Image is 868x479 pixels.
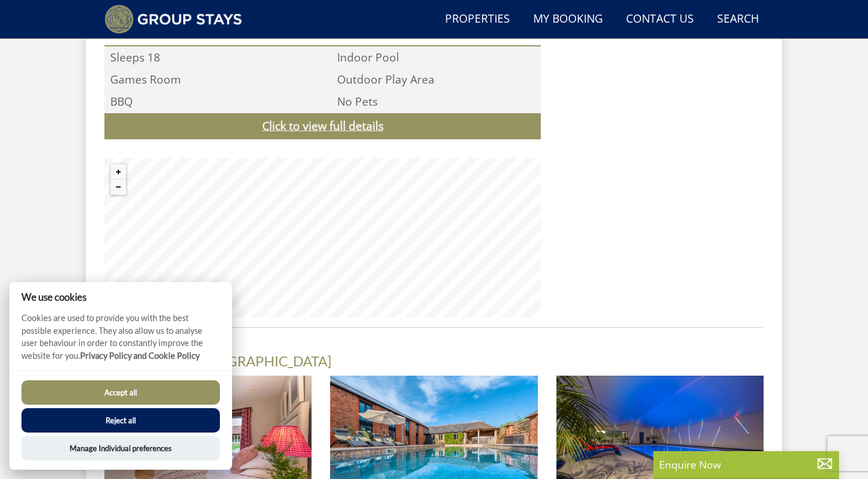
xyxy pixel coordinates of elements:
button: Manage Individual preferences [21,436,220,460]
h2: We use cookies [9,291,232,302]
li: No Pets [331,91,541,113]
li: Sleeps 18 [104,46,314,69]
li: Indoor Pool [331,46,541,69]
p: Enquire Now [659,457,833,472]
a: Privacy Policy and Cookie Policy [80,351,200,361]
button: Reject all [21,408,220,433]
a: Click to view full details [104,113,541,139]
img: Group Stays [104,5,242,34]
p: Cookies are used to provide you with the best possible experience. They also allow us to analyse ... [9,312,232,370]
button: Zoom in [111,164,126,179]
button: Zoom out [111,179,126,195]
a: Contact Us [621,6,699,33]
canvas: Map [104,158,541,318]
a: My Booking [529,6,607,33]
a: Properties [440,6,515,33]
li: BBQ [104,91,314,113]
a: Search [713,6,764,33]
button: Accept all [21,380,220,405]
li: Games Room [104,69,314,91]
li: Outdoor Play Area [331,69,541,91]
